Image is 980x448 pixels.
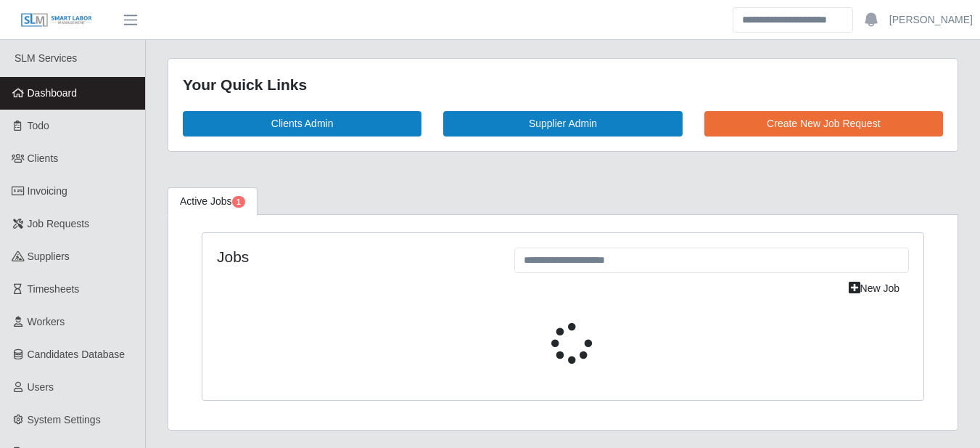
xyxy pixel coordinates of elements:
span: Job Requests [28,218,90,229]
span: Workers [28,316,65,327]
a: [PERSON_NAME] [889,12,973,28]
a: Supplier Admin [443,111,682,137]
span: SLM Services [15,52,77,64]
a: New Job [839,276,909,301]
span: Todo [28,120,49,131]
a: Create New Job Request [704,111,943,137]
span: Invoicing [28,185,67,197]
span: System Settings [28,414,101,425]
span: Suppliers [28,251,70,262]
span: Dashboard [28,87,78,99]
span: Users [28,381,54,393]
span: Pending Jobs [232,196,245,208]
input: Search [733,7,853,33]
span: Clients [28,152,59,164]
h4: Jobs [217,248,493,266]
a: Clients Admin [183,111,421,137]
span: Candidates Database [28,349,125,360]
div: Your Quick Links [183,73,943,97]
a: Active Jobs [168,187,258,216]
img: SLM Logo [20,12,93,28]
span: Timesheets [28,283,80,295]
